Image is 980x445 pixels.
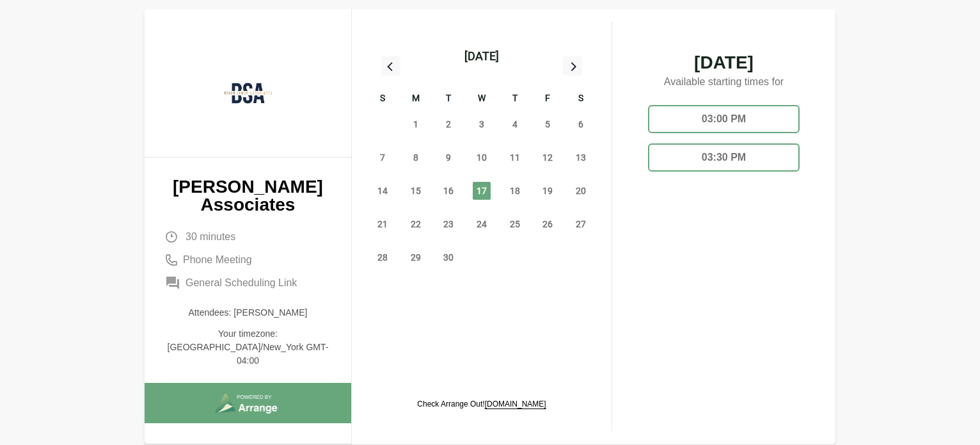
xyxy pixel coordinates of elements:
span: Saturday, September 27, 2025 [572,215,590,233]
div: F [532,91,565,108]
span: Monday, September 15, 2025 [407,182,425,200]
p: Available starting times for [638,72,810,95]
p: Check Arrange Out! [417,399,546,409]
span: Saturday, September 6, 2025 [572,115,590,133]
span: Sunday, September 14, 2025 [374,182,391,200]
div: T [432,91,465,108]
span: Tuesday, September 16, 2025 [439,182,457,200]
span: Sunday, September 7, 2025 [374,149,391,166]
div: [DATE] [464,47,499,65]
span: Wednesday, September 10, 2025 [473,149,491,166]
p: Attendees: [PERSON_NAME] [165,306,331,320]
span: Thursday, September 18, 2025 [506,182,524,200]
div: T [498,91,532,108]
div: M [399,91,432,108]
div: S [366,91,399,108]
span: Friday, September 19, 2025 [539,182,557,200]
span: Tuesday, September 30, 2025 [439,248,457,266]
span: Tuesday, September 9, 2025 [439,149,457,166]
div: 03:30 PM [648,143,800,172]
span: Friday, September 26, 2025 [539,215,557,233]
span: Saturday, September 20, 2025 [572,182,590,200]
span: General Scheduling Link [186,275,297,291]
span: Phone Meeting [183,252,252,268]
span: Monday, September 1, 2025 [407,115,425,133]
div: S [564,91,597,108]
p: Your timezone: [GEOGRAPHIC_DATA]/New_York GMT-04:00 [165,327,331,368]
span: Monday, September 22, 2025 [407,215,425,233]
span: Thursday, September 11, 2025 [506,149,524,166]
span: Thursday, September 4, 2025 [506,115,524,133]
span: Saturday, September 13, 2025 [572,149,590,166]
span: Monday, September 29, 2025 [407,248,425,266]
span: [DATE] [638,54,810,72]
span: Thursday, September 25, 2025 [506,215,524,233]
span: Sunday, September 21, 2025 [374,215,391,233]
div: 03:00 PM [648,105,800,133]
span: Wednesday, September 3, 2025 [473,115,491,133]
span: 30 minutes [186,229,235,245]
span: Wednesday, September 17, 2025 [473,182,491,200]
span: Friday, September 12, 2025 [539,149,557,166]
a: [DOMAIN_NAME] [485,400,546,409]
span: Wednesday, September 24, 2025 [473,215,491,233]
span: Monday, September 8, 2025 [407,149,425,166]
span: Sunday, September 28, 2025 [374,248,391,266]
div: W [465,91,498,108]
span: Friday, September 5, 2025 [539,115,557,133]
span: Tuesday, September 23, 2025 [439,215,457,233]
span: Tuesday, September 2, 2025 [439,115,457,133]
p: [PERSON_NAME] Associates [165,178,331,214]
